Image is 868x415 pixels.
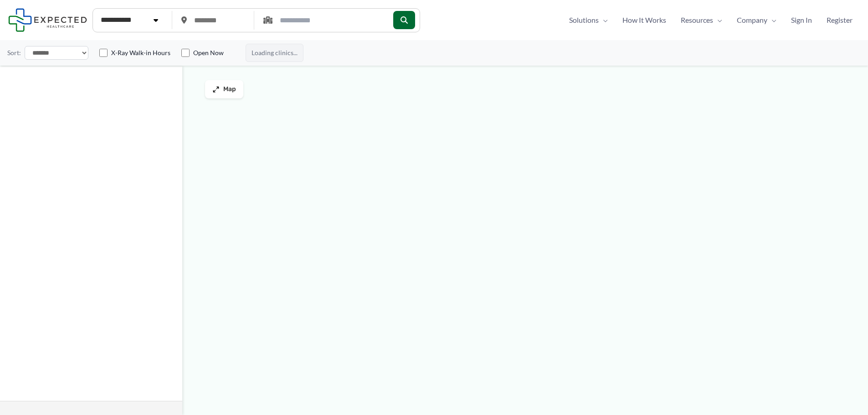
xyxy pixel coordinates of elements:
[819,13,860,27] a: Register
[205,80,243,98] button: Map
[681,13,713,27] span: Resources
[193,48,224,57] label: Open Now
[622,13,666,27] span: How It Works
[223,86,236,93] span: Map
[673,13,729,27] a: ResourcesMenu Toggle
[562,13,615,27] a: SolutionsMenu Toggle
[8,8,87,31] img: Expected Healthcare Logo - side, dark font, small
[784,13,819,27] a: Sign In
[569,13,599,27] span: Solutions
[212,86,220,93] img: Maximize
[246,44,303,62] span: Loading clinics...
[737,13,767,27] span: Company
[713,13,722,27] span: Menu Toggle
[729,13,784,27] a: CompanyMenu Toggle
[599,13,608,27] span: Menu Toggle
[7,47,21,59] label: Sort:
[827,13,853,27] span: Register
[615,13,673,27] a: How It Works
[767,13,776,27] span: Menu Toggle
[111,48,170,57] label: X-Ray Walk-in Hours
[791,13,812,27] span: Sign In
